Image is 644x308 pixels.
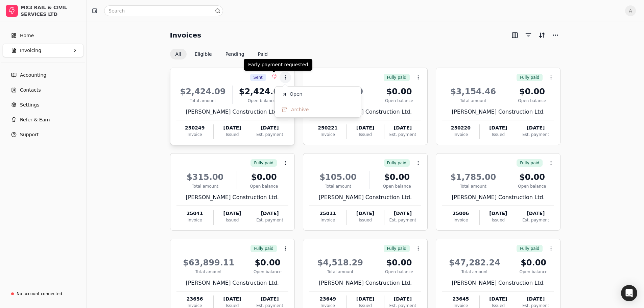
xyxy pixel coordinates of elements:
span: Fully paid [387,245,406,252]
div: 250220 [442,124,479,132]
a: Contacts [3,83,84,97]
div: 250249 [176,124,213,132]
h2: Invoices [170,30,201,41]
div: $315.00 [176,171,234,183]
div: Total amount [176,269,241,275]
div: [PERSON_NAME] Construction Ltd. [176,279,288,287]
button: Invoicing [3,44,84,57]
div: Issued [347,132,384,138]
button: Sort [536,30,547,41]
div: MX3 RAIL & CIVIL SERVICES LTD [21,4,80,18]
div: Est. payment [517,217,554,223]
div: $0.00 [373,171,421,183]
div: 23649 [309,295,346,303]
div: [DATE] [214,210,251,217]
div: [DATE] [251,124,288,132]
div: Total amount [309,183,367,189]
div: $2,424.09 [176,86,230,98]
div: Issued [347,217,384,223]
div: $105.00 [309,171,367,183]
div: [DATE] [384,295,421,303]
span: Fully paid [520,74,539,80]
div: Issued [214,217,251,223]
div: Invoice [442,217,479,223]
div: Open balance [377,269,421,275]
span: Fully paid [520,160,539,166]
div: [DATE] [214,295,251,303]
a: No account connected [3,288,84,300]
div: $47,282.24 [442,257,507,269]
div: Issued [480,217,517,223]
div: $3,154.46 [442,86,504,98]
div: Invoice [309,217,346,223]
div: Invoice [442,132,479,138]
button: Refer & Earn [3,113,84,126]
span: Fully paid [387,160,406,166]
div: Open balance [240,183,288,189]
div: [DATE] [480,210,517,217]
a: Home [3,29,84,42]
div: Open balance [510,183,554,189]
button: All [170,49,187,60]
div: Invoice [176,132,213,138]
span: Fully paid [254,160,273,166]
div: Open balance [510,98,554,104]
div: $1,785.00 [442,171,504,183]
button: Eligible [189,49,217,60]
div: [PERSON_NAME] Construction Ltd. [442,279,554,287]
div: Est. payment [384,132,421,138]
div: [PERSON_NAME] Construction Ltd. [442,108,554,116]
div: $0.00 [510,86,554,98]
div: Open balance [373,183,421,189]
span: Sent [254,74,263,80]
div: Est. payment [384,217,421,223]
div: [DATE] [480,124,517,132]
div: [DATE] [517,124,554,132]
div: Open Intercom Messenger [621,285,637,301]
span: Settings [20,101,39,109]
div: Est. payment [251,132,288,138]
div: Open balance [513,269,554,275]
input: Search [104,5,223,16]
div: [DATE] [347,124,384,132]
a: Accounting [3,68,84,82]
div: Invoice filter options [170,49,273,60]
div: Invoice [309,132,346,138]
div: $63,899.11 [176,257,241,269]
span: Fully paid [387,74,406,80]
div: [DATE] [251,295,288,303]
span: Invoicing [20,47,41,54]
div: [DATE] [384,210,421,217]
div: 25041 [176,210,213,217]
div: Total amount [442,98,504,104]
button: Pending [220,49,250,60]
span: Archive [291,106,309,113]
div: $1,039.50 [309,86,371,98]
button: More [550,30,561,41]
span: Home [20,32,34,39]
span: Open [290,91,302,98]
span: Fully paid [520,245,539,252]
div: [PERSON_NAME] Construction Ltd. [309,193,421,202]
div: Total amount [176,98,230,104]
button: A [625,5,636,16]
div: [DATE] [384,124,421,132]
span: Accounting [20,72,46,79]
div: [PERSON_NAME] Construction Ltd. [176,108,288,116]
div: Est. payment [517,132,554,138]
div: $0.00 [247,257,288,269]
div: [DATE] [517,295,554,303]
div: Total amount [442,183,504,189]
span: Refer & Earn [20,116,50,123]
div: 25011 [309,210,346,217]
div: Open balance [247,269,288,275]
div: [DATE] [347,295,384,303]
div: 250221 [309,124,346,132]
span: Support [20,131,39,138]
div: Total amount [442,269,507,275]
div: Est. payment [251,217,288,223]
div: No account connected [17,291,62,297]
button: Paid [253,49,273,60]
div: $2,424.09 [235,86,288,98]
